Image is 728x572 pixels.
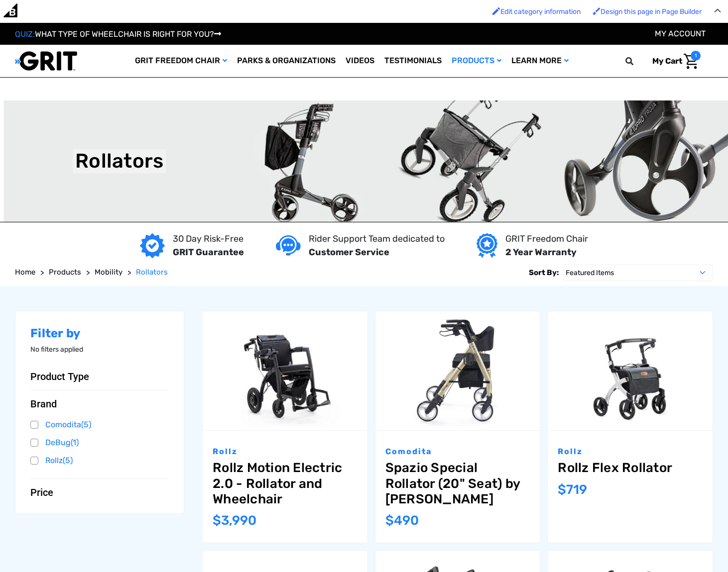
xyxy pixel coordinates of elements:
button: Product Type [30,371,169,382]
img: GRIT Guarantee [140,233,165,258]
span: Rollators [136,268,168,277]
p: GRIT Freedom Chair [505,232,588,246]
a: Rollators [136,267,168,278]
span: Home [15,268,35,277]
span: Mobility [95,268,122,277]
span: (5) [63,456,73,465]
img: Year warranty [477,233,497,258]
img: Cart [684,54,698,69]
span: Brand [30,398,57,410]
a: Rollz Flex Rollator,$719.00 [548,311,713,431]
img: Customer service [276,235,301,256]
a: Enabled brush for page builder edit. Design this page in Page Builder [588,2,707,21]
a: Parks & Organizations [232,45,341,77]
span: Edit category information [500,7,581,16]
a: Spazio Special Rollator (20" Seat) by Comodita,$490.00 [385,460,530,507]
a: Cart with 1 items [645,51,701,72]
img: Enabled brush for category edit [492,7,500,15]
a: DeBug(1) [30,435,169,450]
span: My Cart [652,56,682,66]
label: Sort By: [529,264,559,281]
button: Brand [30,398,169,410]
img: Close Admin Bar [714,8,721,13]
span: 1 [691,51,701,61]
span: Products [49,268,81,277]
a: Rollz Motion Electric 2.0 - Rollator and Wheelchair,$3,990.00 [203,311,367,431]
strong: Customer Service [309,247,389,258]
span: (5) [81,420,91,429]
h2: Filter by [30,326,169,341]
span: Product Type [30,371,89,382]
a: Home [15,267,35,278]
a: GRIT Freedom Chair [130,45,232,77]
a: Rollz(5) [30,453,169,468]
strong: GRIT Guarantee [173,247,244,258]
img: GRIT All-Terrain Wheelchair and Mobility Equipment [15,51,77,71]
img: Enabled brush for page builder edit. [593,7,601,15]
a: Rollz Motion Electric 2.0 - Rollator and Wheelchair,$3,990.00 [213,460,358,507]
a: Videos [341,45,379,77]
a: Account [655,29,706,38]
a: Comodita(5) [30,417,169,432]
p: Rollz [558,446,703,458]
img: Rollz Motion Electric 2.0 - Rollator and Wheelchair [203,311,367,431]
p: Comodita [385,446,530,458]
a: QUIZ:WHAT TYPE OF WHEELCHAIR IS RIGHT FOR YOU? [15,29,221,39]
a: Products [447,45,506,77]
span: QUIZ: [15,29,35,39]
img: Rollz Flex Rollator [548,311,713,431]
span: $490 [385,513,419,528]
button: Price [30,486,169,498]
a: Products [49,267,81,278]
p: No filters applied [30,344,169,355]
span: $719 [558,482,587,497]
a: Testimonials [379,45,447,77]
a: Rollz Flex Rollator,$719.00 [558,460,703,476]
a: Spazio Special Rollator (20" Seat) by Comodita,$490.00 [375,311,540,431]
span: Design this page in Page Builder [601,7,702,16]
p: Rider Support Team dedicated to [309,232,445,246]
span: (1) [71,438,79,447]
p: Rollz [213,446,358,458]
img: Spazio Special Rollator (20" Seat) by Comodita [375,311,540,431]
a: Mobility [95,267,122,278]
input: Search [630,51,645,72]
a: Learn More [506,45,574,77]
span: Price [30,486,53,498]
p: 30 Day Risk-Free [173,232,244,246]
span: $3,990 [213,513,256,528]
strong: 2 Year Warranty [505,247,577,258]
a: Enabled brush for category edit Edit category information [487,2,586,21]
h1: Rollators [75,149,163,173]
